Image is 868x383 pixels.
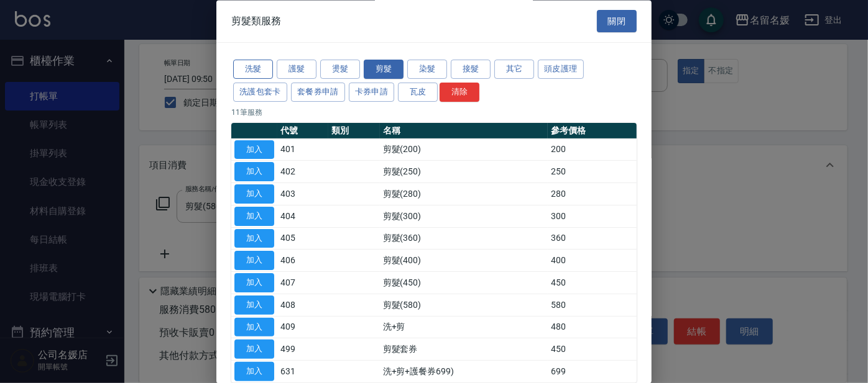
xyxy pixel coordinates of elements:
[277,361,328,383] td: 631
[277,161,328,183] td: 402
[277,317,328,339] td: 409
[380,317,548,339] td: 洗+剪
[234,229,274,248] button: 加入
[234,251,274,271] button: 加入
[548,272,637,294] td: 450
[234,207,274,226] button: 加入
[380,272,548,294] td: 剪髮(450)
[548,161,637,183] td: 250
[548,250,637,272] td: 400
[277,272,328,294] td: 407
[234,295,274,315] button: 加入
[380,205,548,228] td: 剪髮(300)
[277,183,328,205] td: 403
[277,123,328,139] th: 代號
[380,294,548,317] td: 剪髮(580)
[494,60,534,79] button: 其它
[277,338,328,361] td: 499
[234,340,274,359] button: 加入
[234,163,274,182] button: 加入
[548,123,637,139] th: 參考價格
[380,361,548,383] td: 洗+剪+護餐券699)
[407,60,447,79] button: 染髮
[548,139,637,161] td: 200
[548,338,637,361] td: 450
[380,123,548,139] th: 名稱
[538,60,584,79] button: 頭皮護理
[548,361,637,383] td: 699
[277,60,316,79] button: 護髮
[291,83,345,102] button: 套餐券申請
[597,10,637,33] button: 關閉
[320,60,360,79] button: 燙髮
[548,228,637,250] td: 360
[277,294,328,317] td: 408
[380,228,548,250] td: 剪髮(360)
[440,83,479,102] button: 清除
[234,318,274,337] button: 加入
[380,183,548,205] td: 剪髮(280)
[380,338,548,361] td: 剪髮套券
[328,123,379,139] th: 類別
[380,161,548,183] td: 剪髮(250)
[234,363,274,382] button: 加入
[231,15,281,27] span: 剪髮類服務
[233,60,273,79] button: 洗髮
[380,250,548,272] td: 剪髮(400)
[234,185,274,204] button: 加入
[451,60,491,79] button: 接髮
[234,140,274,160] button: 加入
[277,228,328,250] td: 405
[548,183,637,205] td: 280
[548,294,637,317] td: 580
[277,139,328,161] td: 401
[364,60,404,79] button: 剪髮
[277,250,328,272] td: 406
[233,83,287,102] button: 洗護包套卡
[380,139,548,161] td: 剪髮(200)
[234,274,274,293] button: 加入
[548,317,637,339] td: 480
[548,205,637,228] td: 300
[231,107,637,118] p: 11 筆服務
[349,83,395,102] button: 卡券申請
[277,205,328,228] td: 404
[398,83,438,102] button: 瓦皮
